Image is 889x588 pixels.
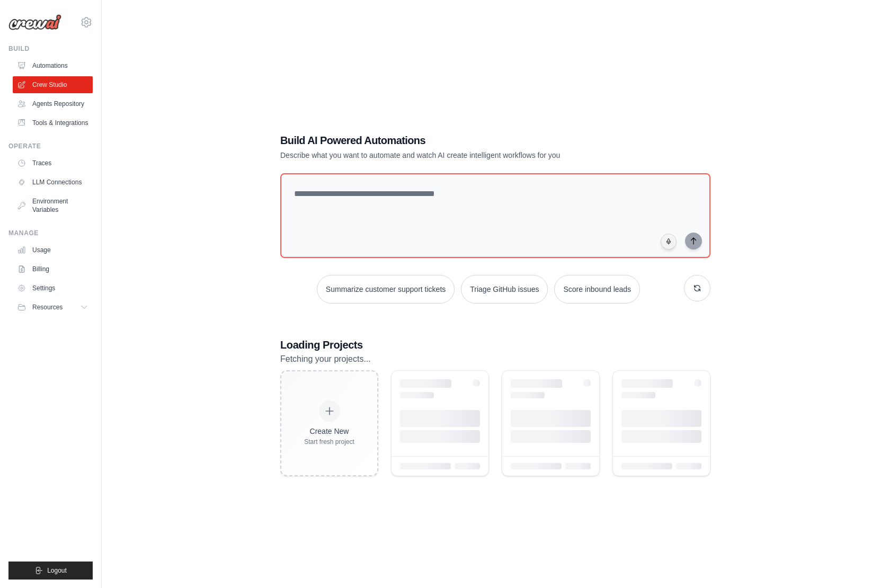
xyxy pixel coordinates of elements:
[13,114,93,131] a: Tools & Integrations
[47,566,67,575] span: Logout
[13,57,93,74] a: Automations
[304,426,354,436] div: Create New
[304,438,354,446] div: Start fresh project
[13,155,93,172] a: Traces
[13,76,93,93] a: Crew Studio
[8,14,61,30] img: Logo
[280,337,710,352] h3: Loading Projects
[661,234,677,250] button: Click to speak your automation idea
[32,303,63,311] span: Resources
[13,299,93,316] button: Resources
[8,142,93,150] div: Operate
[280,133,636,148] h1: Build AI Powered Automations
[317,275,455,304] button: Summarize customer support tickets
[280,150,636,161] p: Describe what you want to automate and watch AI create intelligent workflows for you
[280,352,710,366] p: Fetching your projects...
[13,95,93,112] a: Agents Repository
[684,275,710,301] button: Get new suggestions
[461,275,548,304] button: Triage GitHub issues
[8,562,93,580] button: Logout
[8,44,93,53] div: Build
[8,229,93,237] div: Manage
[13,280,93,297] a: Settings
[13,174,93,191] a: LLM Connections
[13,261,93,278] a: Billing
[13,193,93,218] a: Environment Variables
[554,275,640,304] button: Score inbound leads
[13,242,93,259] a: Usage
